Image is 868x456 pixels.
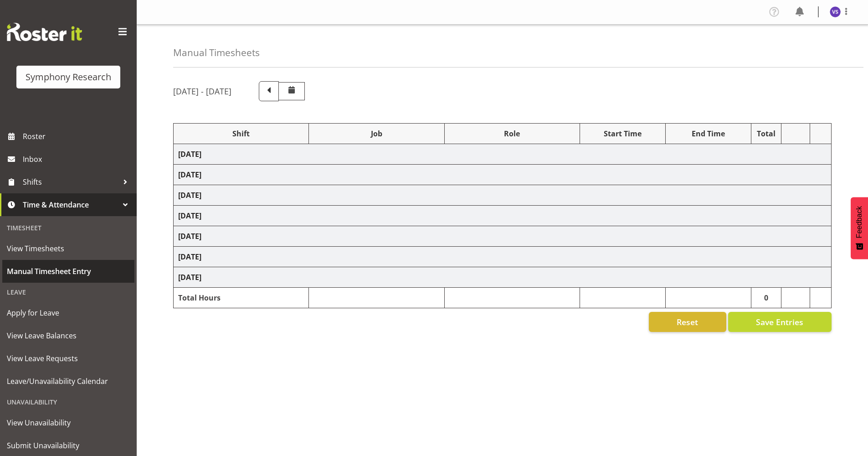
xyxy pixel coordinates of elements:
[7,352,130,365] span: View Leave Requests
[2,370,134,393] a: Leave/Unavailability Calendar
[756,128,777,139] div: Total
[2,393,134,411] div: Unavailability
[23,130,132,143] span: Roster
[585,128,661,139] div: Start Time
[2,301,134,324] a: Apply for Leave
[313,128,439,139] div: Job
[174,165,832,185] td: [DATE]
[2,283,134,301] div: Leave
[7,439,130,452] span: Submit Unavailability
[851,197,868,259] button: Feedback - Show survey
[677,316,698,328] span: Reset
[23,198,118,212] span: Time & Attendance
[7,264,130,278] span: Manual Timesheet Entry
[855,206,863,238] span: Feedback
[2,324,134,347] a: View Leave Balances
[174,247,832,267] td: [DATE]
[649,312,726,332] button: Reset
[174,267,832,288] td: [DATE]
[174,206,832,226] td: [DATE]
[751,288,781,308] td: 0
[2,347,134,370] a: View Leave Requests
[178,128,304,139] div: Shift
[174,226,832,247] td: [DATE]
[7,374,130,388] span: Leave/Unavailability Calendar
[7,329,130,342] span: View Leave Balances
[830,6,841,17] img: virender-singh11427.jpg
[174,288,309,308] td: Total Hours
[7,306,130,320] span: Apply for Leave
[449,128,575,139] div: Role
[7,416,130,430] span: View Unavailability
[728,312,832,332] button: Save Entries
[26,70,111,84] div: Symphony Research
[23,175,118,189] span: Shifts
[2,237,134,260] a: View Timesheets
[23,152,132,166] span: Inbox
[7,23,82,41] img: Rosterit website logo
[2,260,134,283] a: Manual Timesheet Entry
[756,316,803,328] span: Save Entries
[173,86,231,96] h5: [DATE] - [DATE]
[174,144,832,165] td: [DATE]
[174,185,832,206] td: [DATE]
[670,128,746,139] div: End Time
[2,218,134,237] div: Timesheet
[173,47,260,58] h4: Manual Timesheets
[2,411,134,434] a: View Unavailability
[7,242,130,255] span: View Timesheets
